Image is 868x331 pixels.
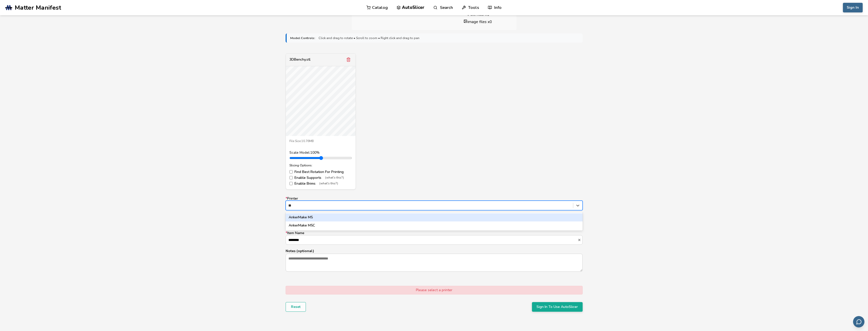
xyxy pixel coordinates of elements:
[286,302,306,312] button: Reset
[288,203,296,207] input: *PrinterAnkerMake M5AnkerMake M5C
[325,176,344,180] span: (what's this?)
[289,182,352,186] label: Enable Brims
[286,231,583,245] label: Item Name
[289,140,352,143] div: File Size: 10.76MB
[319,182,338,185] span: (what's this?)
[843,3,863,12] button: Sign In
[289,164,352,167] div: Slicing Options:
[289,170,293,173] input: Find Best Rotation For Printing
[289,151,352,155] div: Scale Model: 100 %
[319,36,419,40] span: Click and drag to rotate • Scroll to zoom • Right click and drag to pan
[289,176,293,179] input: Enable Supports(what's this?)
[290,36,315,40] strong: Model Controls:
[286,221,583,230] div: AnkerMake M5C
[15,4,61,11] span: Matter Manifest
[853,316,864,327] button: Send feedback via email
[532,302,583,312] button: Sign In To Use AutoSlicer
[286,213,583,221] div: AnkerMake M5
[286,286,583,294] div: Please select a printer
[289,170,352,174] label: Find Best Rotation For Printing
[286,254,582,271] textarea: Notes (optional)
[286,235,578,245] input: *Item Name
[443,19,513,24] li: image files x 0
[289,58,310,62] div: 3DBenchy.stl
[345,56,352,63] button: Remove model
[578,238,582,242] button: *Item Name
[289,176,352,180] label: Enable Supports
[286,197,583,210] label: Printer
[286,248,583,254] p: Notes (optional)
[289,182,293,185] input: Enable Brims(what's this?)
